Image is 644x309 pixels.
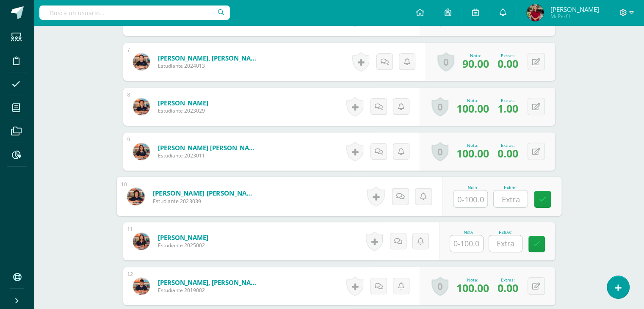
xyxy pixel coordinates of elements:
span: 0.00 [498,281,518,295]
span: Estudiante 2019002 [158,287,260,294]
div: Nota: [456,142,489,148]
a: [PERSON_NAME] [PERSON_NAME] [158,143,260,152]
img: f92229164b3211a27ea1c26048c3b614.png [127,188,144,205]
div: Extras: [489,230,522,235]
div: Extras: [498,52,518,58]
span: 0.00 [498,56,518,71]
div: Nota: [462,52,489,58]
img: 76fb2a23087001adc88b778af72596ec.png [133,98,150,115]
a: 0 [431,97,448,116]
input: Extra [489,235,522,252]
span: 0.00 [498,146,518,160]
span: 100.00 [456,281,489,295]
a: 0 [431,276,448,296]
span: Estudiante 2023011 [158,152,260,159]
div: Nota [453,185,492,190]
div: Nota [450,230,487,235]
div: Extras: [493,185,528,190]
a: [PERSON_NAME], [PERSON_NAME] [158,54,260,62]
input: Busca un usuario... [39,6,230,20]
div: Extras: [498,277,518,283]
img: f5c04c1f791a98eaa22ba2c1e61956ed.png [133,233,150,250]
input: 0-100.0 [453,190,487,207]
span: 100.00 [456,101,489,116]
a: 0 [437,52,454,72]
span: Estudiante 2023029 [158,107,208,114]
span: [PERSON_NAME] [550,5,599,14]
img: 29099325648fe4a0e4f11228af93af4a.png [133,278,150,295]
div: Extras: [498,142,518,148]
div: Nota: [456,277,489,283]
input: Extra [493,190,527,207]
a: 0 [431,142,448,161]
div: Extras: [498,97,518,103]
img: f43e27e3ed8d81362cd13648f0beaef1.png [133,53,150,70]
span: Estudiante 2024013 [158,62,260,69]
a: [PERSON_NAME], [PERSON_NAME] [158,278,260,287]
span: 100.00 [456,146,489,160]
img: db05960aaf6b1e545792e2ab8cc01445.png [527,4,544,21]
div: Nota: [456,97,489,103]
a: [PERSON_NAME] [158,99,208,107]
a: [PERSON_NAME] [PERSON_NAME] [152,188,257,197]
input: 0-100.0 [450,235,483,252]
span: Estudiante 2023039 [152,197,257,205]
span: 1.00 [498,101,518,116]
img: 6011655a253fe4642b04a9e847e70f74.png [133,143,150,160]
span: Mi Perfil [550,13,599,20]
span: 90.00 [462,56,489,71]
span: Estudiante 2025002 [158,242,208,249]
a: [PERSON_NAME] [158,233,208,242]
